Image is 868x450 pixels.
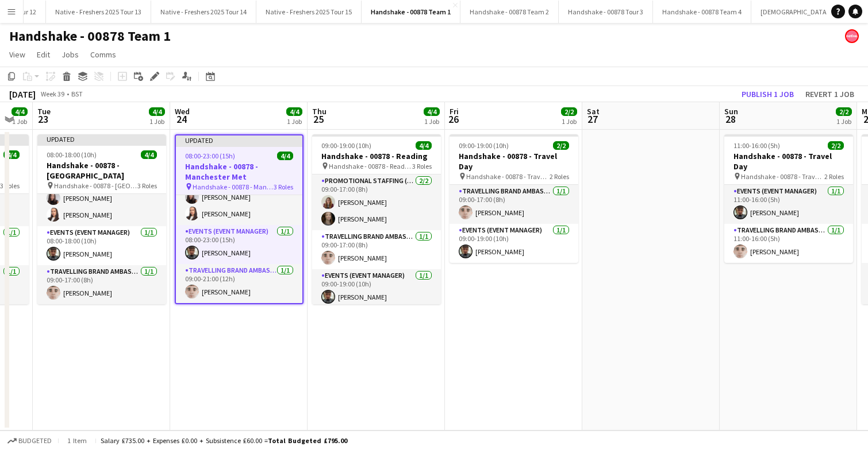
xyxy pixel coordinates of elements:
span: Sat [587,106,600,117]
span: 26 [448,113,459,126]
span: 11:00-16:00 (5h) [733,141,780,150]
div: 1 Job [12,117,27,126]
a: Jobs [57,47,83,62]
span: 3 Roles [412,162,432,170]
app-card-role: Promotional Staffing (Brand Ambassadors)2/209:00-17:00 (8h)[PERSON_NAME][PERSON_NAME] [312,174,441,230]
span: Total Budgeted £795.00 [268,436,347,445]
span: Tue [37,106,51,117]
app-card-role: Travelling Brand Ambassador1/109:00-17:00 (8h)[PERSON_NAME] [37,265,166,304]
span: 4/4 [416,141,432,150]
span: 25 [310,113,327,126]
div: 1 Job [287,117,302,126]
div: Updated [37,134,166,143]
span: Comms [90,49,116,60]
a: Edit [32,47,55,62]
span: 2 Roles [550,172,569,181]
div: 1 Job [149,117,164,126]
app-job-card: 09:00-19:00 (10h)4/4Handshake - 00878 - Reading Handshake - 00878 - Reading3 RolesPromotional Sta... [312,134,441,304]
span: Fri [450,106,459,117]
button: Handshake - 00878 Team 2 [460,1,559,23]
span: Budgeted [18,437,52,445]
span: 4/4 [3,150,20,159]
app-card-role: Events (Event Manager)1/111:00-16:00 (5h)[PERSON_NAME] [724,185,853,224]
span: 28 [723,113,738,126]
app-job-card: 09:00-19:00 (10h)2/2Handshake - 00878 - Travel Day Handshake - 00878 - Travel Day2 RolesTravellin... [450,134,578,263]
app-card-role: Travelling Brand Ambassador1/109:00-21:00 (12h)[PERSON_NAME] [176,264,302,303]
span: 4/4 [286,107,302,116]
div: BST [71,90,83,98]
span: 4/4 [11,107,28,116]
span: Handshake - 00878 - Manchester Met [193,183,274,191]
app-job-card: Updated08:00-18:00 (10h)4/4Handshake - 00878 - [GEOGRAPHIC_DATA] Handshake - 00878 - [GEOGRAPHIC_... [37,134,166,304]
a: Comms [86,47,121,62]
app-job-card: 11:00-16:00 (5h)2/2Handshake - 00878 - Travel Day Handshake - 00878 - Travel Day2 RolesEvents (Ev... [724,134,853,263]
h3: Handshake - 00878 - Reading [312,151,441,161]
button: Publish 1 job [737,87,798,102]
button: Handshake - 00878 Tour 3 [559,1,653,23]
app-job-card: Updated08:00-23:00 (15h)4/4Handshake - 00878 - Manchester Met Handshake - 00878 - Manchester Met3... [175,134,304,304]
app-card-role: Events (Event Manager)1/109:00-19:00 (10h)[PERSON_NAME] [450,224,578,263]
span: 08:00-18:00 (10h) [47,150,97,159]
span: 4/4 [277,152,293,160]
span: 2/2 [553,141,569,150]
div: 1 Job [424,117,439,126]
span: 27 [585,113,600,126]
span: Wed [175,106,190,117]
div: Updated [176,135,302,145]
span: Week 39 [38,90,67,98]
div: [DATE] [9,88,36,100]
span: Handshake - 00878 - [GEOGRAPHIC_DATA] [54,181,137,190]
button: Budgeted [6,435,53,447]
h1: Handshake - 00878 Team 1 [9,28,171,45]
span: Jobs [62,49,79,60]
button: Native - Freshers 2025 Tour 14 [151,1,256,23]
span: View [9,49,25,60]
button: Handshake - 00878 Team 4 [653,1,751,23]
span: 4/4 [141,150,157,159]
span: 3 Roles [274,183,293,191]
span: Thu [312,106,327,117]
span: 4/4 [149,107,165,116]
h3: Handshake - 00878 - Manchester Met [176,161,302,182]
app-user-avatar: native Staffing [845,29,859,43]
app-card-role: Travelling Brand Ambassador1/111:00-16:00 (5h)[PERSON_NAME] [724,224,853,263]
span: 23 [36,113,51,126]
div: Salary £735.00 + Expenses £0.00 + Subsistence £60.00 = [101,436,347,445]
span: 1 item [63,436,91,445]
span: 08:00-23:00 (15h) [185,152,235,160]
span: Handshake - 00878 - Travel Day [466,172,550,181]
div: 1 Job [836,117,851,126]
app-card-role: Events (Event Manager)1/108:00-18:00 (10h)[PERSON_NAME] [37,226,166,265]
span: 2/2 [561,107,577,116]
span: 24 [173,113,190,126]
span: 2 Roles [824,172,844,181]
button: Revert 1 job [801,87,859,102]
app-card-role: Travelling Brand Ambassador1/109:00-17:00 (8h)[PERSON_NAME] [312,230,441,269]
app-card-role: Travelling Brand Ambassador1/109:00-17:00 (8h)[PERSON_NAME] [450,185,578,224]
h3: Handshake - 00878 - [GEOGRAPHIC_DATA] [37,160,166,181]
span: 3 Roles [137,181,157,190]
app-card-role: Events (Event Manager)1/108:00-23:00 (15h)[PERSON_NAME] [176,225,302,264]
span: Handshake - 00878 - Reading [329,162,412,170]
h3: Handshake - 00878 - Travel Day [450,151,578,172]
button: Native - Freshers 2025 Tour 15 [256,1,362,23]
app-card-role: Promotional Staffing (Brand Ambassadors)2/208:00-17:00 (9h)[PERSON_NAME][PERSON_NAME] [37,170,166,226]
app-card-role: Events (Event Manager)1/109:00-19:00 (10h)[PERSON_NAME] [312,269,441,308]
app-card-role: Promotional Staffing (Brand Ambassadors)2/208:00-17:00 (9h)[PERSON_NAME][PERSON_NAME] [176,169,302,225]
span: 09:00-19:00 (10h) [459,141,509,150]
div: 1 Job [562,117,577,126]
span: 2/2 [836,107,852,116]
span: Edit [37,49,50,60]
a: View [5,47,30,62]
button: Native - Freshers 2025 Tour 13 [46,1,151,23]
button: Handshake - 00878 Team 1 [362,1,460,23]
span: Handshake - 00878 - Travel Day [741,172,824,181]
span: Sun [724,106,738,117]
span: 2/2 [828,141,844,150]
span: 4/4 [424,107,440,116]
